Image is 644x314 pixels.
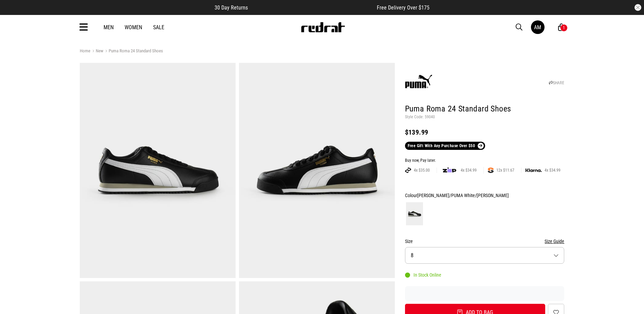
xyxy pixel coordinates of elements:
[417,193,509,198] span: [PERSON_NAME]/PUMA White/[PERSON_NAME]
[405,272,441,278] div: In Stock Online
[80,63,236,278] img: Puma Roma 24 Standard Shoes in Multi
[549,81,564,85] a: SHARE
[377,4,429,11] span: Free Delivery Over $175
[215,4,248,11] span: 30 Day Returns
[405,128,565,136] div: $139.99
[406,202,423,225] img: PUMA Black/PUMA White/Smokey Gray
[405,247,565,264] button: 8
[405,168,411,173] img: AFTERPAY
[545,237,564,245] button: Size Guide
[405,104,565,115] h1: Puma Roma 24 Standard Shoes
[405,142,485,150] a: Free Gift With Any Purchase Over $50
[534,24,541,31] div: AM
[458,168,479,173] span: 4x $34.99
[405,290,565,297] iframe: Customer reviews powered by Trustpilot
[405,69,432,96] img: Puma
[488,168,494,173] img: SPLITPAY
[443,167,456,174] img: zip
[261,4,363,11] iframe: Customer reviews powered by Trustpilot
[300,22,345,32] img: Redrat logo
[563,25,565,30] div: 1
[411,168,433,173] span: 4x $35.00
[558,24,565,31] a: 1
[405,191,565,199] div: Colour
[239,63,395,278] img: Puma Roma 24 Standard Shoes in Multi
[405,115,565,120] p: Style Code: 59040
[90,48,103,55] a: New
[494,168,517,173] span: 12x $11.67
[104,24,114,31] a: Men
[405,158,565,163] div: Buy now, Pay later.
[80,48,90,53] a: Home
[153,24,164,31] a: Sale
[103,48,163,55] a: Puma Roma 24 Standard Shoes
[526,169,542,172] img: KLARNA
[125,24,142,31] a: Women
[411,252,413,259] span: 8
[542,168,563,173] span: 4x $34.99
[405,237,565,245] div: Size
